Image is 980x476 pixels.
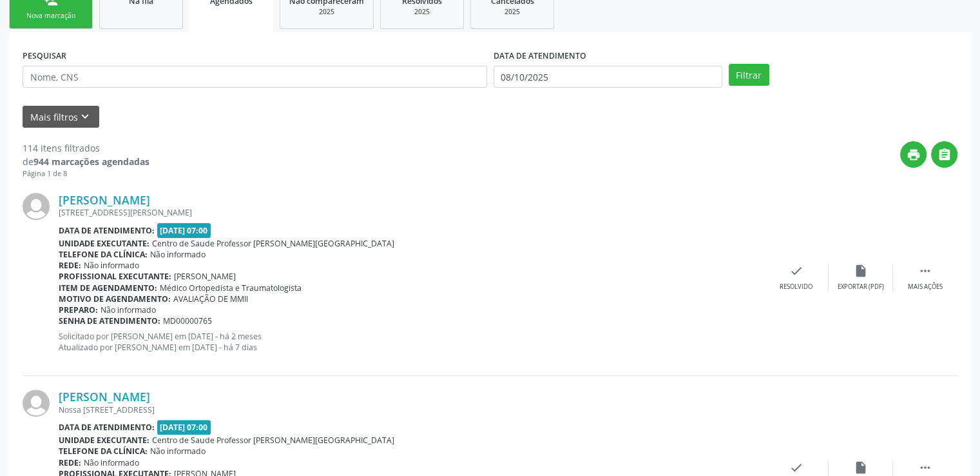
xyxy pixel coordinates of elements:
[23,168,149,179] div: Página 1 de 8
[173,293,248,304] span: AVALIAÇÃO DE MMII
[59,304,98,315] b: Preparo:
[59,331,764,353] p: Solicitado por [PERSON_NAME] em [DATE] - há 2 meses Atualizado por [PERSON_NAME] em [DATE] - há 7...
[160,283,302,293] span: Médico Ortopedista e Traumatologista
[838,283,884,292] div: Exportar (PDF)
[23,46,66,66] label: PESQUISAR
[150,249,206,260] span: Não informado
[59,435,149,446] b: Unidade executante:
[152,435,394,446] span: Centro de Saude Professor [PERSON_NAME][GEOGRAPHIC_DATA]
[907,148,921,162] i: print
[59,249,148,260] b: Telefone da clínica:
[59,404,764,415] div: Nossa [STREET_ADDRESS]
[937,148,952,162] i: 
[59,260,81,271] b: Rede:
[59,315,160,326] b: Senha de atendimento:
[494,66,722,88] input: Selecione um intervalo
[78,110,92,124] i: keyboard_arrow_down
[908,283,943,292] div: Mais ações
[780,283,812,292] div: Resolvido
[23,106,99,128] button: Mais filtroskeyboard_arrow_down
[390,7,454,17] div: 2025
[900,141,927,168] button: print
[59,293,171,304] b: Motivo de agendamento:
[854,264,868,278] i: insert_drive_file
[23,390,50,417] img: img
[59,271,171,282] b: Profissional executante:
[59,457,81,468] b: Rede:
[23,141,149,155] div: 114 itens filtrados
[101,304,156,315] span: Não informado
[157,420,211,435] span: [DATE] 07:00
[19,11,83,21] div: Nova marcação
[931,141,957,168] button: 
[789,264,803,278] i: check
[152,238,394,249] span: Centro de Saude Professor [PERSON_NAME][GEOGRAPHIC_DATA]
[494,46,586,66] label: DATA DE ATENDIMENTO
[23,155,149,168] div: de
[59,238,149,249] b: Unidade executante:
[59,446,148,457] b: Telefone da clínica:
[59,422,155,433] b: Data de atendimento:
[23,193,50,220] img: img
[84,260,139,271] span: Não informado
[854,461,868,475] i: insert_drive_file
[59,225,155,236] b: Data de atendimento:
[84,457,139,468] span: Não informado
[789,461,803,475] i: check
[150,446,206,457] span: Não informado
[59,207,764,218] div: [STREET_ADDRESS][PERSON_NAME]
[729,64,769,86] button: Filtrar
[480,7,544,17] div: 2025
[918,264,932,278] i: 
[23,66,487,88] input: Nome, CNS
[289,7,364,17] div: 2025
[163,315,212,326] span: MD00000765
[59,193,150,207] a: [PERSON_NAME]
[174,271,236,282] span: [PERSON_NAME]
[918,461,932,475] i: 
[157,223,211,238] span: [DATE] 07:00
[34,155,149,168] strong: 944 marcações agendadas
[59,390,150,404] a: [PERSON_NAME]
[59,283,157,293] b: Item de agendamento:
